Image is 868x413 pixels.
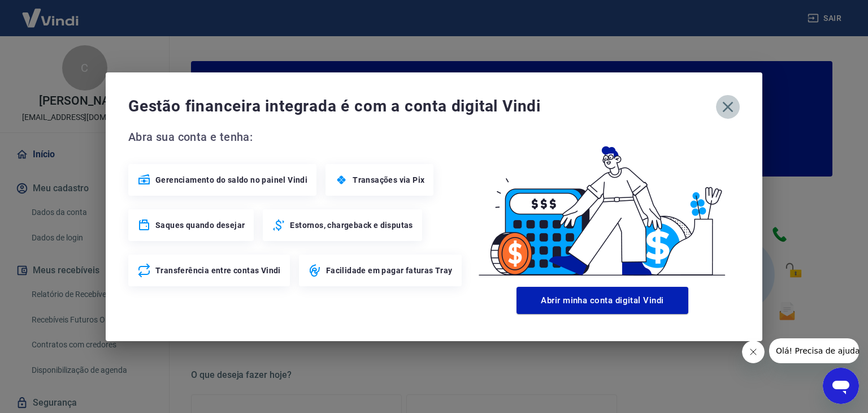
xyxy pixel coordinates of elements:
span: Olá! Precisa de ajuda? [7,8,95,17]
span: Facilidade em pagar faturas Tray [326,265,453,276]
span: Gestão financeira integrada é com a conta digital Vindi [128,95,716,118]
span: Gerenciamento do saldo no painel Vindi [155,174,307,186]
span: Abra sua conta e tenha: [128,128,465,146]
iframe: Mensagem da empresa [769,338,859,363]
button: Abrir minha conta digital Vindi [517,287,688,314]
img: Good Billing [465,128,740,282]
span: Saques quando desejar [155,220,245,231]
iframe: Fechar mensagem [742,341,765,363]
span: Transferência entre contas Vindi [155,265,281,276]
span: Estornos, chargeback e disputas [290,220,413,231]
iframe: Botão para abrir a janela de mensagens [823,368,859,404]
span: Transações via Pix [353,174,424,186]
